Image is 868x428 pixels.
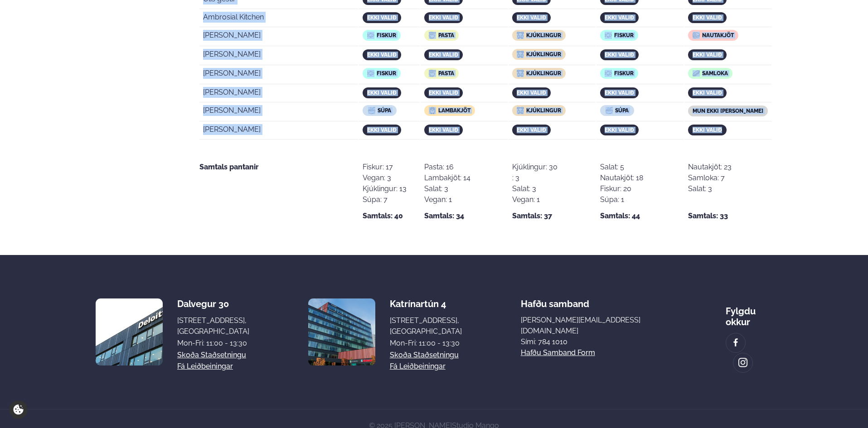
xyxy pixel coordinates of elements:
td: [PERSON_NAME] [199,103,358,121]
img: icon img [517,70,524,77]
a: image alt [733,353,752,372]
a: Skoða staðsetningu [177,350,246,361]
img: icon img [429,32,436,39]
div: Dalvegur 30 [177,298,249,309]
span: Lambakjöt [438,107,470,114]
span: Fiskur [614,32,634,38]
img: icon img [517,51,524,58]
span: ekki valið [605,14,634,21]
div: Nautakjöt: 18 [600,173,643,183]
strong: Samtals pantanir [199,163,258,171]
img: icon img [606,107,613,114]
img: icon img [605,32,612,39]
div: [STREET_ADDRESS], [GEOGRAPHIC_DATA] [390,315,462,337]
div: Salat: 5 [600,162,643,173]
span: ekki valið [693,52,722,58]
span: ekki valið [693,127,722,133]
span: Súpa [378,107,391,114]
td: [PERSON_NAME] [199,66,358,84]
span: mun ekki [PERSON_NAME] [693,108,763,114]
span: Fiskur [377,32,396,38]
div: : 3 [512,173,558,183]
img: icon img [429,107,436,114]
span: ekki valið [517,127,546,133]
span: ekki valið [605,127,634,133]
span: ekki valið [367,90,397,96]
strong: Samtals: 40 [363,211,403,221]
td: [PERSON_NAME] [199,47,358,65]
div: Fylgdu okkur [726,298,772,327]
div: Salat: 3 [688,183,732,194]
span: ekki valið [367,52,397,58]
a: Skoða staðsetningu [390,350,459,361]
img: icon img [429,70,436,77]
strong: Samtals: 37 [512,211,552,221]
span: Kjúklingur [526,32,561,38]
img: icon img [367,32,374,39]
span: ekki valið [517,14,546,21]
div: Kjúklingur: 30 [512,162,558,173]
img: icon img [693,32,700,39]
div: [STREET_ADDRESS], [GEOGRAPHIC_DATA] [177,315,249,337]
div: Salat: 3 [512,183,558,194]
img: image alt [96,298,163,365]
img: image alt [308,298,375,365]
div: Súpa: 1 [600,194,643,205]
span: ekki valið [429,52,458,58]
div: Mon-Fri: 11:00 - 13:30 [390,338,462,349]
strong: Samtals: 33 [688,211,728,221]
span: ekki valið [605,52,634,58]
strong: Samtals: 44 [600,211,640,221]
div: Vegan: 1 [424,194,470,205]
img: icon img [517,107,524,114]
td: Ambrosial Kitchen [199,10,358,27]
img: icon img [693,70,700,77]
span: Kjúklingur [526,51,561,58]
span: ekki valið [605,90,634,96]
span: Kjúklingur [526,70,561,77]
span: Kjúklingur [526,107,561,114]
a: Fá leiðbeiningar [177,361,233,372]
td: [PERSON_NAME] [199,28,358,46]
span: Samloka [702,70,728,77]
a: Fá leiðbeiningar [390,361,446,372]
div: Katrínartún 4 [390,298,462,309]
a: [PERSON_NAME][EMAIL_ADDRESS][DOMAIN_NAME] [521,315,667,337]
div: Fiskur: 17 [363,162,407,173]
span: Nautakjöt [702,32,734,38]
td: [PERSON_NAME] [199,85,358,102]
img: icon img [605,70,612,77]
span: ekki valið [367,14,397,21]
span: Fiskur [377,70,396,77]
span: Hafðu samband [521,291,589,309]
img: icon img [368,107,375,114]
span: ekki valið [517,90,546,96]
img: image alt [738,357,748,368]
span: ekki valið [693,14,722,21]
span: ekki valið [429,127,458,133]
div: Mon-Fri: 11:00 - 13:30 [177,338,249,349]
span: ekki valið [429,90,458,96]
div: Nautakjöt: 23 [688,162,732,173]
span: ekki valið [429,14,458,21]
div: Fiskur: 20 [600,183,643,194]
img: icon img [517,32,524,39]
img: icon img [367,70,374,77]
span: ekki valið [367,127,397,133]
div: Súpa: 7 [363,194,407,205]
span: Pasta [438,32,454,38]
p: Sími: 784 1010 [521,337,667,347]
strong: Samtals: 34 [424,211,464,221]
div: Vegan: 1 [512,194,558,205]
a: Cookie settings [9,400,28,419]
div: Samloka: 7 [688,173,732,183]
span: ekki valið [693,90,722,96]
a: Hafðu samband form [521,347,595,358]
div: Vegan: 3 [363,173,407,183]
div: Salat: 3 [424,183,470,194]
div: Lambakjöt: 14 [424,173,470,183]
a: image alt [726,333,745,352]
span: Pasta [438,70,454,77]
span: Fiskur [614,70,634,77]
td: [PERSON_NAME] [199,122,358,139]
